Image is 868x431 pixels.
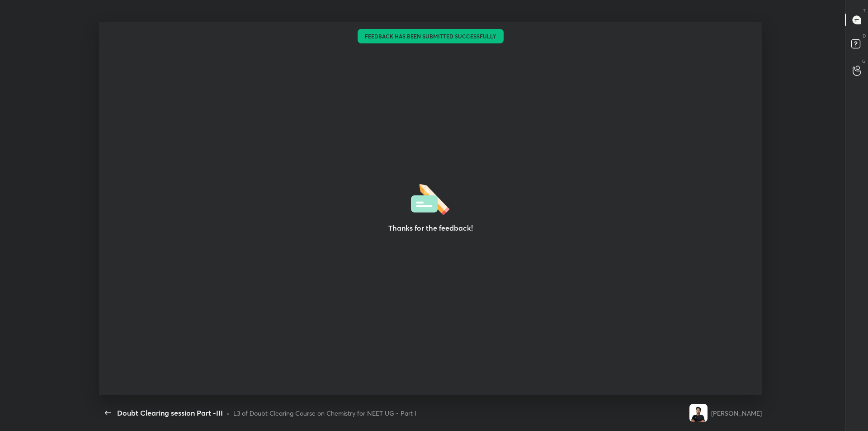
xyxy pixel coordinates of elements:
p: T [863,7,866,14]
p: G [862,58,866,65]
h3: Thanks for the feedback! [388,223,473,233]
div: L3 of Doubt Clearing Course on Chemistry for NEET UG - Part I [233,408,416,418]
p: D [863,33,866,39]
img: a23c7d1b6cba430992ed97ba714bd577.jpg [689,404,708,422]
div: Doubt Clearing session Part -III [117,407,223,418]
img: feedbackThanks.36dea665.svg [411,181,450,215]
div: [PERSON_NAME] [711,408,762,418]
div: • [226,408,230,418]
